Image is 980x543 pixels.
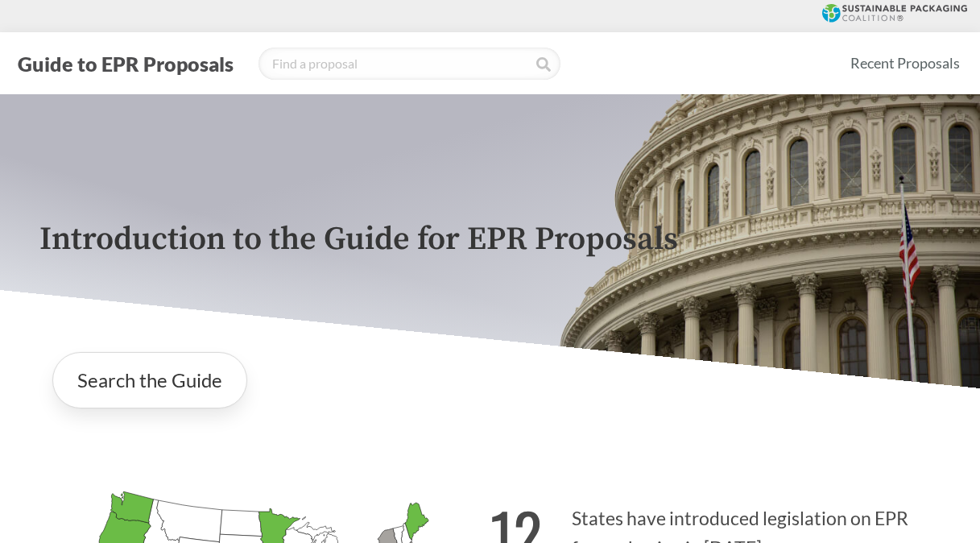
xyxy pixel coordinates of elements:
p: Introduction to the Guide for EPR Proposals [39,222,941,258]
button: Guide to EPR Proposals [13,51,238,77]
a: Search the Guide [52,352,247,408]
a: Recent Proposals [843,45,967,81]
input: Find a proposal [258,48,560,80]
